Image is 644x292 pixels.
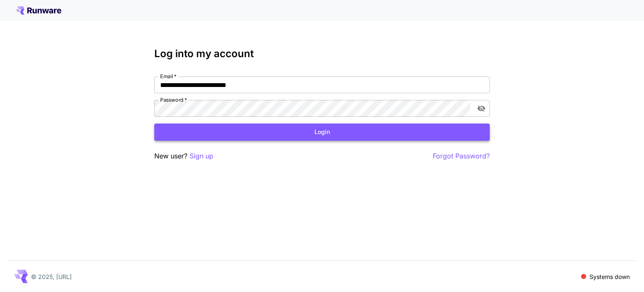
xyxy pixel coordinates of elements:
p: New user? [154,151,213,161]
button: toggle password visibility [474,101,489,116]
h3: Log into my account [154,48,490,60]
label: Password [160,96,187,103]
p: Systems down [589,272,630,281]
p: © 2025, [URL] [31,272,72,281]
button: Login [154,124,490,141]
button: Forgot Password? [433,151,490,161]
label: Email [160,73,177,80]
button: Sign up [190,151,213,161]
